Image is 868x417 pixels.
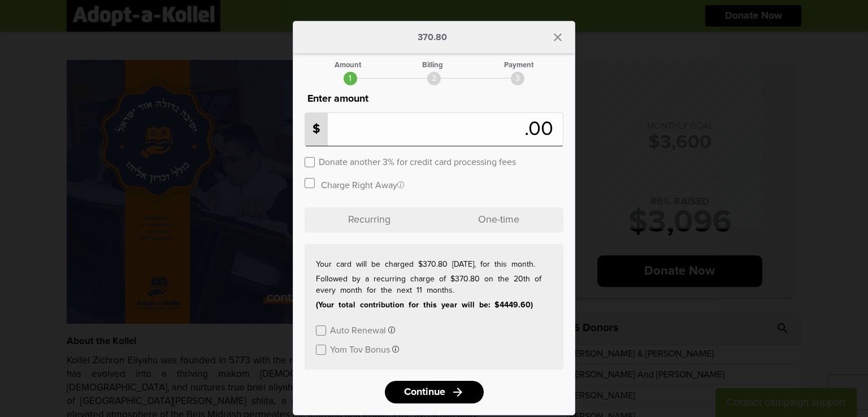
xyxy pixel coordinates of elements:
[305,207,434,233] p: Recurring
[330,344,390,354] label: Yom Tov Bonus
[511,72,524,85] div: 3
[330,324,395,335] button: Auto Renewal
[504,62,533,69] div: Payment
[451,385,465,399] i: arrow_forward
[524,119,559,140] span: .00
[321,179,404,190] label: Charge Right Away
[330,344,399,354] button: Yom Tov Bonus
[305,113,328,146] p: $
[404,387,445,397] span: Continue
[418,33,447,42] p: 370.80
[319,156,516,167] label: Donate another 3% for credit card processing fees
[422,62,443,69] div: Billing
[335,62,361,69] div: Amount
[427,72,441,85] div: 2
[551,31,565,44] i: close
[316,299,552,311] p: (Your total contribution for this year will be: $4449.60)
[316,259,552,270] p: Your card will be charged $370.80 [DATE], for this month.
[344,72,357,85] div: 1
[330,324,386,335] label: Auto Renewal
[385,381,484,403] a: Continuearrow_forward
[434,207,563,233] p: One-time
[316,273,552,296] p: Followed by a recurring charge of $370.80 on the 20th of every month for the next 11 months.
[305,91,563,107] p: Enter amount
